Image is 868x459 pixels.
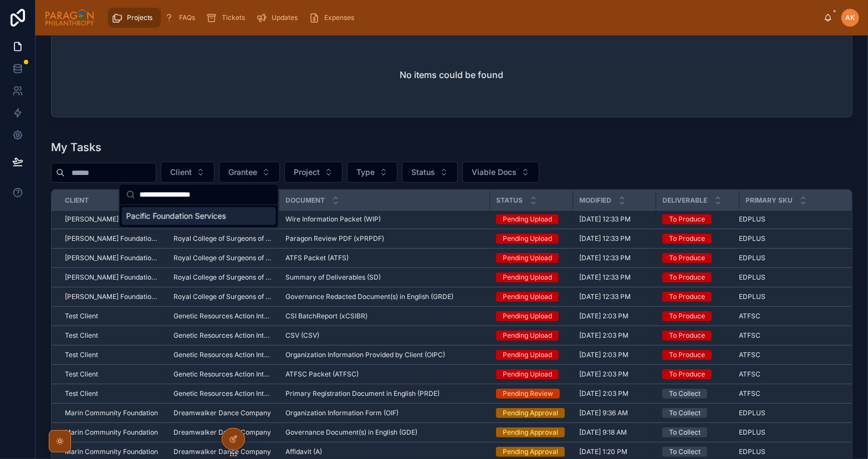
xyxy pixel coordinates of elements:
span: Test Client [65,350,98,359]
a: Test Client [65,389,160,398]
span: Genetic Resources Action International [173,331,272,340]
span: FAQs [180,13,196,22]
a: ATFS Packet (ATFS) [285,254,483,262]
a: Pending Upload [496,350,566,360]
a: Royal College of Surgeons of [GEOGRAPHIC_DATA] [173,273,272,282]
img: App logo [44,9,95,27]
span: Pacific Foundation Services [126,210,226,221]
span: [DATE] 12:33 PM [579,254,631,262]
span: [DATE] 12:33 PM [579,234,631,243]
span: ATFSC Packet (ATFSC) [285,370,359,379]
div: To Collect [669,447,701,457]
h1: My Tasks [51,140,101,155]
span: Test Client [65,331,98,340]
a: EDPLUS [739,234,839,243]
span: [DATE] 12:33 PM [579,273,631,282]
div: To Produce [669,350,705,360]
a: Wire Information Packet (WIP) [285,215,483,224]
a: [PERSON_NAME] Foundation [GEOGRAPHIC_DATA] [65,215,160,224]
a: FAQs [161,8,203,28]
a: Genetic Resources Action International [173,389,272,398]
a: Dreamwalker Dance Company [173,428,272,437]
span: ATFSC [739,312,760,321]
span: Dreamwalker Dance Company [173,447,271,456]
a: Pending Review [496,389,566,399]
a: EDPLUS [739,273,839,282]
span: Primary Registration Document in English (PRDE) [285,389,440,398]
button: Select Button [161,162,215,183]
div: Pending Approval [503,447,558,457]
span: [DATE] 2:03 PM [579,370,629,379]
a: ATFSC [739,389,839,398]
a: Projects [108,8,161,28]
a: Pending Approval [496,427,566,437]
span: [DATE] 2:03 PM [579,350,629,359]
div: Pending Approval [503,408,558,418]
div: To Produce [669,253,705,263]
span: Marin Community Foundation [65,409,158,417]
a: To Produce [662,331,732,341]
a: Governance Document(s) in English (GDE) [285,428,483,437]
div: Pending Upload [503,350,552,360]
span: Test Client [65,389,98,398]
span: Type [356,167,375,178]
span: Marin Community Foundation [65,428,158,437]
a: Expenses [306,8,362,28]
button: Select Button [347,162,397,183]
a: Marin Community Foundation [65,447,160,456]
span: ATFS Packet (ATFS) [285,254,349,262]
a: [DATE] 2:03 PM [579,389,649,398]
span: Viable Docs [472,167,517,178]
span: Dreamwalker Dance Company [173,409,271,417]
a: ATFSC [739,370,839,379]
span: Summary of Deliverables (SD) [285,273,381,282]
a: Governance Redacted Document(s) in English (GRDE) [285,292,483,301]
a: Pending Upload [496,214,566,224]
span: [PERSON_NAME] Foundation [GEOGRAPHIC_DATA] [65,292,160,301]
span: Status [497,196,523,205]
a: Royal College of Surgeons of [GEOGRAPHIC_DATA] [173,254,272,262]
a: EDPLUS [739,292,839,301]
div: To Produce [669,311,705,321]
span: CSV (CSV) [285,331,319,340]
a: [DATE] 1:20 PM [579,447,649,456]
button: Select Button [284,162,343,183]
span: Projects [127,13,153,22]
div: To Produce [669,214,705,224]
span: Test Client [65,370,98,379]
a: Pending Upload [496,311,566,321]
a: [PERSON_NAME] Foundation [GEOGRAPHIC_DATA] [65,254,160,262]
span: [DATE] 12:33 PM [579,215,631,224]
span: Project [294,167,320,178]
a: To Produce [662,272,732,282]
span: ATFSC [739,389,760,398]
span: EDPLUS [739,428,765,437]
a: EDPLUS [739,447,839,456]
span: Governance Redacted Document(s) in English (GRDE) [285,292,453,301]
a: ATFSC Packet (ATFSC) [285,370,483,379]
span: Status [411,167,435,178]
a: To Produce [662,350,732,360]
span: [DATE] 9:18 AM [579,428,627,437]
span: [DATE] 2:03 PM [579,389,629,398]
a: Pending Upload [496,272,566,282]
a: [DATE] 12:33 PM [579,215,649,224]
a: Pending Upload [496,234,566,244]
span: Test Client [65,312,98,321]
a: To Collect [662,408,732,418]
span: [DATE] 2:03 PM [579,331,629,340]
a: ATFSC [739,350,839,359]
a: [DATE] 9:18 AM [579,428,649,437]
div: To Collect [669,408,701,418]
a: To Produce [662,214,732,224]
span: Modified [580,196,612,205]
a: Pending Approval [496,447,566,457]
span: EDPLUS [739,234,765,243]
div: To Produce [669,369,705,379]
span: [PERSON_NAME] Foundation [GEOGRAPHIC_DATA] [65,273,160,282]
a: [DATE] 2:03 PM [579,312,649,321]
span: Client [65,196,89,205]
a: [DATE] 12:33 PM [579,292,649,301]
a: [DATE] 12:33 PM [579,254,649,262]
